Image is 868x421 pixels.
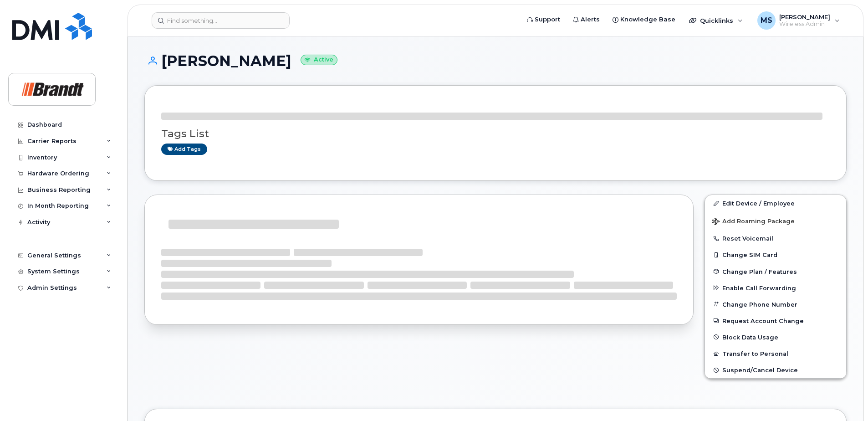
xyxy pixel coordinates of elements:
button: Block Data Usage [705,329,846,345]
small: Active [301,55,337,65]
a: Add tags [161,144,207,155]
h1: [PERSON_NAME] [144,53,847,69]
button: Add Roaming Package [705,211,846,230]
span: Change Plan / Features [722,268,797,275]
h3: Tags List [161,128,830,139]
button: Reset Voicemail [705,230,846,246]
button: Transfer to Personal [705,345,846,362]
button: Suspend/Cancel Device [705,362,846,378]
span: Enable Call Forwarding [722,284,796,291]
span: Add Roaming Package [712,218,795,226]
button: Change Plan / Features [705,263,846,280]
button: Change SIM Card [705,246,846,263]
button: Change Phone Number [705,296,846,313]
button: Enable Call Forwarding [705,280,846,296]
a: Edit Device / Employee [705,195,846,211]
span: Suspend/Cancel Device [722,367,798,374]
button: Request Account Change [705,313,846,329]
